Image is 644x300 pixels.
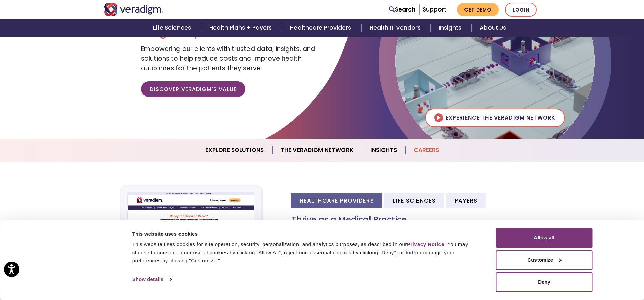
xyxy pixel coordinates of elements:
a: Insights [431,19,472,37]
a: The Veradigm Network [272,142,362,159]
h1: Transforming Health, Insightfully® [141,13,317,39]
a: Discover Veradigm's Value [141,81,245,97]
h3: Thrive as a Medical Practice [292,215,540,225]
a: Careers [406,142,447,159]
a: About Us [472,19,514,37]
button: Allow all [496,228,593,248]
iframe: Drift Chat Widget [514,251,636,292]
button: Customize [496,250,593,270]
a: Health IT Vendors [361,19,431,37]
a: Health Plans + Payers [201,19,282,37]
li: Healthcare Providers [291,193,382,208]
img: Veradigm logo [104,3,163,16]
a: Healthcare Providers [282,19,361,37]
a: Support [423,5,446,14]
a: Search [389,5,415,14]
a: Insights [362,142,406,159]
a: Get Demo [457,3,499,16]
span: Empowering our clients with trusted data, insights, and solutions to help reduce costs and improv... [141,44,315,73]
a: Show details [132,274,171,284]
button: Deny [496,272,593,292]
a: Privacy Notice [407,241,444,247]
div: This website uses cookies for site operation, security, personalization, and analytics purposes, ... [132,240,481,265]
a: Explore Solutions [197,142,272,159]
a: Life Sciences [145,19,201,37]
li: Payers [446,193,486,208]
div: This website uses cookies [132,230,481,238]
a: Login [505,3,537,17]
li: Life Sciences [384,193,444,208]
